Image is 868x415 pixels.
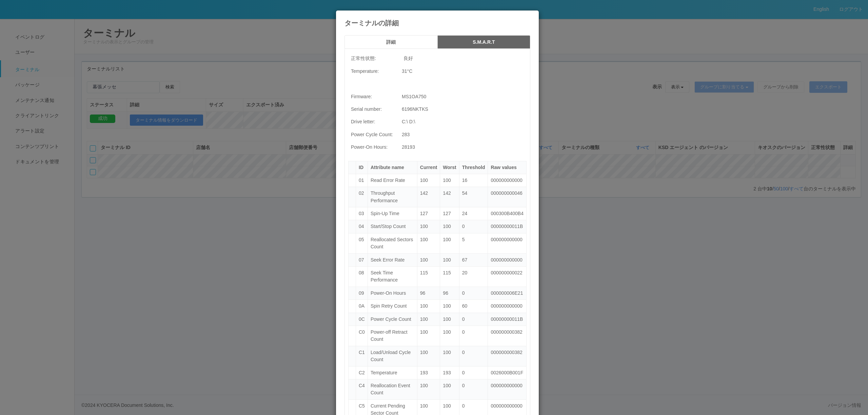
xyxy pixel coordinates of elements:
td: 000000000000 [488,300,527,313]
td: 00000000011B [488,313,527,326]
td: 0 [459,287,488,299]
td: 000000000000 [488,174,527,187]
td: 0 [459,313,488,326]
td: C:\ D:\ [399,116,527,128]
td: 100 [417,174,440,187]
td: C2 [356,366,368,379]
td: 96 [440,287,459,299]
button: 詳細 [344,35,437,49]
th: Current [417,161,440,174]
td: 0 [459,220,488,233]
td: Start/Stop Count [368,220,417,233]
th: Attribute name [368,161,417,174]
td: 100 [440,233,459,253]
td: Power Cycle Count: [348,128,399,141]
td: 100 [440,379,459,399]
h5: 詳細 [347,40,435,45]
td: 0C [356,313,368,326]
td: 000000000000 [488,233,527,253]
td: Power-off Retract Count [368,326,417,346]
td: 100 [417,220,440,233]
td: Read Error Rate [368,174,417,187]
td: C4 [356,379,368,399]
td: 000300B400B4 [488,207,527,220]
td: Spin Retry Count [368,300,417,313]
td: 100 [417,253,440,266]
td: 03 [356,207,368,220]
td: 100 [417,313,440,326]
td: 193 [417,366,440,379]
td: Power-On Hours [368,287,417,299]
td: 100 [440,300,459,313]
td: 04 [356,220,368,233]
td: 000000000000 [488,253,527,266]
td: 08 [356,267,368,287]
td: 100 [417,233,440,253]
td: Temperature: [348,65,399,78]
td: 100 [440,253,459,266]
td: Reallocated Sectors Count [368,233,417,253]
td: C1 [356,346,368,366]
td: 193 [440,366,459,379]
td: 24 [459,207,488,220]
td: 5 [459,233,488,253]
td: 0 [459,366,488,379]
button: S.M.A.R.T [437,35,530,49]
td: 00000000011B [488,220,527,233]
td: Load/Unload Cycle Count [368,346,417,366]
th: Raw values [488,161,527,174]
th: Threshold [459,161,488,174]
td: 0 [459,326,488,346]
span: 良好 [402,56,413,61]
td: Spin-Up Time [368,207,417,220]
td: 6196NKTKS [399,103,527,116]
td: 100 [440,346,459,366]
td: 100 [417,379,440,399]
td: 100 [440,220,459,233]
td: 127 [417,207,440,220]
td: 100 [440,174,459,187]
td: 000000000000 [488,379,527,399]
td: 283 [399,128,527,141]
td: 16 [459,174,488,187]
td: 000000000022 [488,267,527,287]
td: 02 [356,187,368,207]
td: 115 [440,267,459,287]
td: 01 [356,174,368,187]
td: 60 [459,300,488,313]
td: 100 [417,346,440,366]
td: Power Cycle Count [368,313,417,326]
td: 115 [417,267,440,287]
td: 0 [459,346,488,366]
td: 142 [417,187,440,207]
h4: ターミナルの詳細 [344,19,530,27]
th: Worst [440,161,459,174]
td: 142 [440,187,459,207]
td: 000000000382 [488,326,527,346]
h5: S.M.A.R.T [440,40,528,45]
td: 0 [459,379,488,399]
td: 100 [417,300,440,313]
td: Seek Time Performance [368,267,417,287]
td: 54 [459,187,488,207]
td: Temperature [368,366,417,379]
th: ID [356,161,368,174]
td: 0026000B001F [488,366,527,379]
td: Power-On Hours: [348,141,399,153]
span: 31 °C [402,68,412,74]
td: 000000000046 [488,187,527,207]
td: 正常性状態: [348,52,399,65]
td: Throughput Performance [368,187,417,207]
td: 100 [440,326,459,346]
td: 28193 [399,141,527,153]
td: 100 [417,326,440,346]
td: Serial number: [348,103,399,116]
td: 05 [356,233,368,253]
td: 20 [459,267,488,287]
td: 67 [459,253,488,266]
td: 09 [356,287,368,299]
td: Drive letter: [348,116,399,128]
td: C0 [356,326,368,346]
td: 100 [440,313,459,326]
td: 96 [417,287,440,299]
